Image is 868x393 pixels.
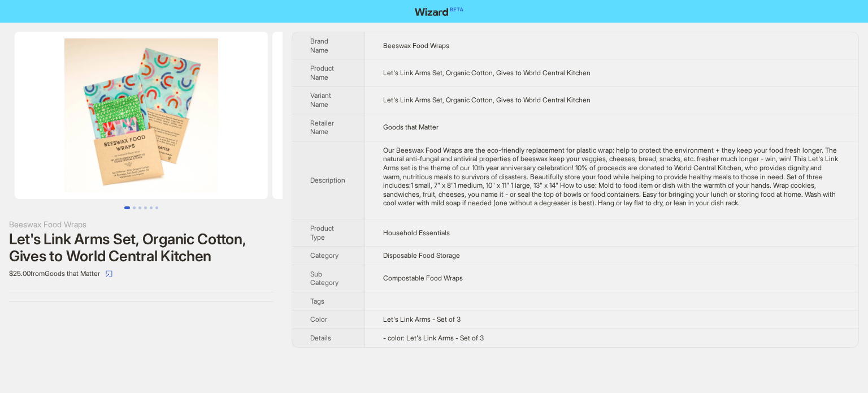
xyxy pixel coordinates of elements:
button: Go to slide 2 [133,206,136,209]
span: Let's Link Arms - Set of 3 [383,315,461,323]
img: Let's Link Arms Set, Organic Cotton, Gives to World Central Kitchen Let's Link Arms Set, Organic ... [272,32,526,199]
button: Go to slide 1 [124,206,130,209]
span: Variant Name [310,91,331,109]
span: select [106,270,112,277]
div: $25.00 from Goods that Matter [9,265,274,283]
span: Color [310,315,327,323]
span: Description [310,176,345,184]
span: Beeswax Food Wraps [383,41,449,50]
div: Beeswax Food Wraps [9,218,274,231]
span: Let's Link Arms Set, Organic Cotton, Gives to World Central Kitchen [383,96,591,104]
span: Let's Link Arms Set, Organic Cotton, Gives to World Central Kitchen [383,68,591,77]
span: Compostable Food Wraps [383,274,463,282]
span: Disposable Food Storage [383,251,460,260]
span: Tags [310,297,324,305]
img: Let's Link Arms Set, Organic Cotton, Gives to World Central Kitchen Let's Link Arms Set, Organic ... [15,32,268,199]
span: - color: Let's Link Arms - Set of 3 [383,334,484,342]
div: Let's Link Arms Set, Organic Cotton, Gives to World Central Kitchen [9,231,274,265]
span: Category [310,251,338,260]
span: Product Type [310,224,334,241]
button: Go to slide 6 [155,206,158,209]
span: Retailer Name [310,119,334,136]
button: Go to slide 3 [138,206,141,209]
button: Go to slide 4 [144,206,147,209]
button: Go to slide 5 [150,206,153,209]
span: Household Essentials [383,228,450,237]
span: Goods that Matter [383,123,439,131]
span: Brand Name [310,37,328,54]
span: Sub Category [310,270,338,287]
div: Our Beeswax Food Wraps are the eco-friendly replacement for plastic wrap: help to protect the env... [383,146,840,208]
span: Product Name [310,64,334,81]
span: Details [310,334,331,342]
